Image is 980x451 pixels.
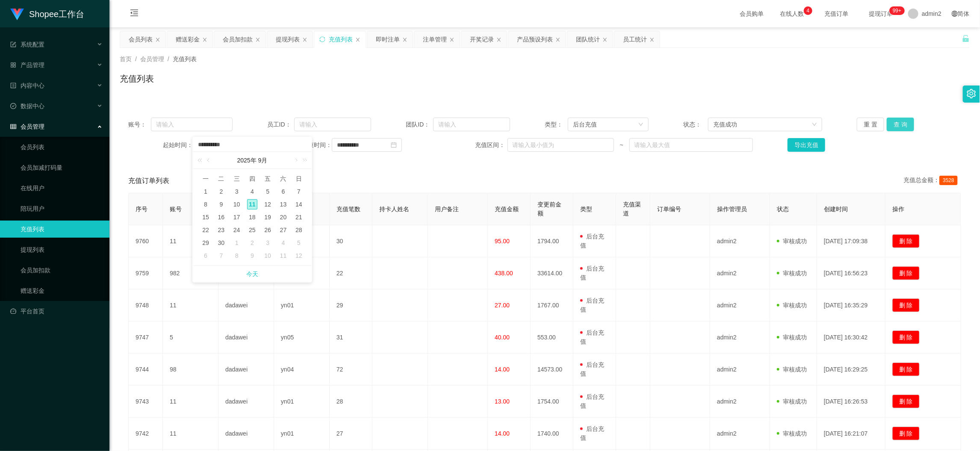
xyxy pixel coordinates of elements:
[163,257,218,289] td: 982
[168,56,169,62] span: /
[291,211,307,224] td: 2025年9月21日
[129,31,153,47] div: 会员列表
[10,124,16,130] i: 图标: table
[495,366,510,373] span: 14.00
[820,11,853,17] span: 充值订单
[804,6,812,15] sup: 4
[777,366,807,373] span: 审核成功
[580,297,604,313] span: 后台充值
[232,186,242,197] div: 3
[319,36,325,42] i: 图标: sync
[245,198,260,211] td: 2025年9月11日
[229,198,245,211] td: 2025年9月10日
[817,257,886,289] td: [DATE] 16:56:23
[294,212,304,222] div: 21
[807,6,810,15] p: 4
[247,199,257,209] div: 11
[202,37,207,42] i: 图标: close
[298,152,309,169] a: 下一年 (Control键加右方向键)
[274,386,330,418] td: yn01
[120,56,132,62] span: 首页
[213,172,229,185] th: 周二
[218,289,274,321] td: dadawei
[291,236,307,249] td: 2025年10月5日
[777,398,807,405] span: 审核成功
[495,270,513,277] span: 438.00
[713,118,737,131] div: 充值成功
[263,251,273,261] div: 10
[391,142,397,148] i: 图标: calendar
[278,225,289,235] div: 27
[10,9,24,21] img: logo.9652507e.png
[232,238,242,248] div: 1
[903,176,961,186] div: 充值总金额：
[229,224,245,236] td: 2025年9月24日
[255,37,260,42] i: 图标: close
[201,238,211,248] div: 29
[892,363,920,376] button: 删 除
[330,321,372,354] td: 31
[602,37,608,42] i: 图标: close
[229,249,245,262] td: 2025年10月8日
[129,225,163,257] td: 9760
[495,238,510,245] span: 95.00
[120,0,149,28] i: 图标: menu-fold
[580,329,604,345] span: 后台充值
[129,386,163,418] td: 9743
[777,206,789,212] span: 状态
[330,386,372,418] td: 28
[263,186,273,197] div: 5
[710,354,770,386] td: admin2
[29,0,84,28] h1: Shopee工作台
[531,321,573,354] td: 553.00
[245,236,260,249] td: 2025年10月2日
[198,249,213,262] td: 2025年10月6日
[291,224,307,236] td: 2025年9月28日
[198,185,213,198] td: 2025年9月1日
[580,233,604,249] span: 后台充值
[777,270,807,277] span: 审核成功
[330,289,372,321] td: 29
[475,141,508,150] span: 充值区间：
[330,225,372,257] td: 30
[263,238,273,248] div: 3
[291,175,307,183] span: 日
[495,430,510,437] span: 14.00
[10,103,16,109] i: 图标: check-circle-o
[291,185,307,198] td: 2025年9月7日
[449,37,455,42] i: 图标: close
[247,212,257,222] div: 18
[151,118,232,131] input: 请输入
[402,37,407,42] i: 图标: close
[531,418,573,450] td: 1740.00
[232,199,242,209] div: 10
[274,354,330,386] td: yn04
[580,361,604,377] span: 后台充值
[232,251,242,261] div: 8
[865,11,897,17] span: 提现订单
[275,236,291,249] td: 2025年10月4日
[967,89,976,98] i: 图标: setting
[218,418,274,450] td: dadawei
[623,201,641,217] span: 充值渠道
[275,175,291,183] span: 六
[495,206,519,212] span: 充值金额
[120,72,154,85] h1: 充值列表
[216,199,226,209] div: 9
[433,118,510,131] input: 请输入
[302,141,332,150] span: 结束时间：
[260,211,275,224] td: 2025年9月19日
[216,251,226,261] div: 7
[355,37,360,42] i: 图标: close
[892,298,920,312] button: 删 除
[196,152,207,169] a: 上一年 (Control键加左方向键)
[406,120,433,129] span: 团队ID：
[232,225,242,235] div: 24
[537,201,561,217] span: 变更前金额
[136,206,148,212] span: 序号
[198,175,213,183] span: 一
[245,172,260,185] th: 周四
[892,206,904,212] span: 操作
[777,302,807,309] span: 审核成功
[135,56,137,62] span: /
